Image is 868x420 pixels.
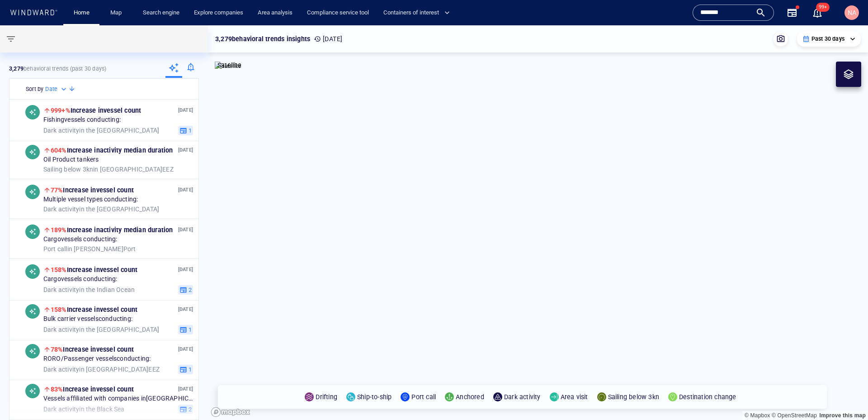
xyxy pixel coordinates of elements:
[51,226,173,234] span: Increase in activity median duration
[187,365,192,373] span: 1
[178,106,193,115] p: [DATE]
[217,60,241,71] p: Satellite
[316,391,337,402] p: Drifting
[43,245,67,252] span: Port call
[51,226,67,234] span: 189%
[43,315,132,323] span: Bulk carrier vessels conducting:
[9,65,24,72] strong: 3,279
[43,165,174,173] span: in [GEOGRAPHIC_DATA] EEZ
[51,147,67,154] span: 604%
[51,147,173,154] span: Increase in activity median duration
[51,107,142,114] span: Increase in vessel count
[43,395,193,403] span: Vessels affiliated with companies in [GEOGRAPHIC_DATA] conducting:
[67,5,96,21] button: Home
[51,306,67,313] span: 158%
[43,365,80,372] span: Dark activity
[51,107,71,114] span: 999+%
[211,407,250,417] a: Mapbox logo
[178,385,193,393] p: [DATE]
[208,25,868,420] canvas: Map
[51,346,134,353] span: Increase in vessel count
[43,156,99,164] span: Oil Product tankers
[830,379,861,413] iframe: Chat
[178,325,193,334] button: 1
[43,245,136,253] span: in [PERSON_NAME] Port
[561,391,588,402] p: Area visit
[811,35,844,43] p: Past 30 days
[380,5,458,21] button: Containers of interest
[679,391,736,402] p: Destination change
[70,5,93,21] a: Home
[802,35,855,43] div: Past 30 days
[190,5,247,21] a: Explore companies
[51,386,63,393] span: 83%
[178,146,193,154] p: [DATE]
[43,355,151,363] span: RORO/Passenger vessels conducting:
[819,412,866,419] a: Map feedback
[43,275,118,283] span: Cargo vessels conducting:
[43,126,159,134] span: in the [GEOGRAPHIC_DATA]
[178,364,193,374] button: 1
[43,325,80,333] span: Dark activity
[43,205,80,212] span: Dark activity
[43,165,93,172] span: Sailing below 3kn
[772,412,817,419] a: OpenStreetMap
[178,225,193,234] p: [DATE]
[43,286,135,294] span: in the Indian Ocean
[51,186,63,194] span: 77%
[215,33,310,44] p: 3,279 behavioral trends insights
[745,412,770,419] a: Mapbox
[178,285,193,295] button: 2
[43,116,121,124] span: Fishing vessels conducting:
[45,85,68,94] div: Date
[816,3,830,12] span: 99+
[51,266,137,273] span: Increase in vessel count
[504,391,541,402] p: Dark activity
[456,391,484,402] p: Anchored
[383,8,450,18] span: Containers of interest
[43,286,80,293] span: Dark activity
[254,5,296,21] a: Area analysis
[608,391,659,402] p: Sailing below 3kn
[314,33,342,44] p: [DATE]
[215,62,241,71] img: satellite
[51,386,134,393] span: Increase in vessel count
[303,5,373,21] a: Compliance service tool
[357,391,392,402] p: Ship-to-ship
[51,186,134,194] span: Increase in vessel count
[43,235,118,243] span: Cargo vessels conducting:
[45,85,57,94] h6: Date
[178,305,193,314] p: [DATE]
[178,125,193,135] button: 1
[103,5,132,21] button: Map
[187,286,192,294] span: 2
[178,265,193,274] p: [DATE]
[43,126,80,134] span: Dark activity
[178,186,193,194] p: [DATE]
[187,126,192,134] span: 1
[812,7,823,18] div: Notification center
[51,346,63,353] span: 78%
[43,196,138,204] span: Multiple vessel types conducting:
[26,85,43,94] h6: Sort by
[843,4,861,22] button: NA
[43,205,159,213] span: in the [GEOGRAPHIC_DATA]
[187,325,192,334] span: 1
[9,65,106,73] p: behavioral trends (Past 30 days)
[178,345,193,353] p: [DATE]
[43,365,160,373] span: in [GEOGRAPHIC_DATA] EEZ
[51,266,67,273] span: 158%
[43,325,159,334] span: in the [GEOGRAPHIC_DATA]
[807,2,828,24] button: 99+
[139,5,183,21] a: Search engine
[411,391,436,402] p: Port call
[107,5,128,21] a: Map
[848,9,856,16] span: NA
[51,306,137,313] span: Increase in vessel count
